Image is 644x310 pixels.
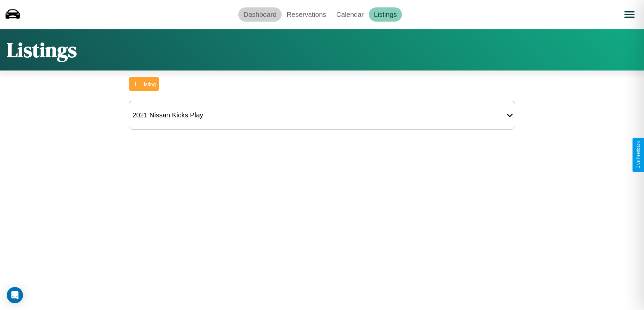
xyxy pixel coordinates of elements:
h1: Listings [7,36,77,64]
a: Listings [369,7,402,22]
div: Listing [141,81,156,87]
div: Open Intercom Messenger [7,287,23,303]
button: Listing [129,77,159,91]
a: Calendar [331,7,369,22]
a: Reservations [282,7,331,22]
a: Dashboard [238,7,282,22]
button: Open menu [620,5,639,24]
div: 2021 Nissan Kicks Play [129,108,207,122]
div: Give Feedback [636,141,641,169]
